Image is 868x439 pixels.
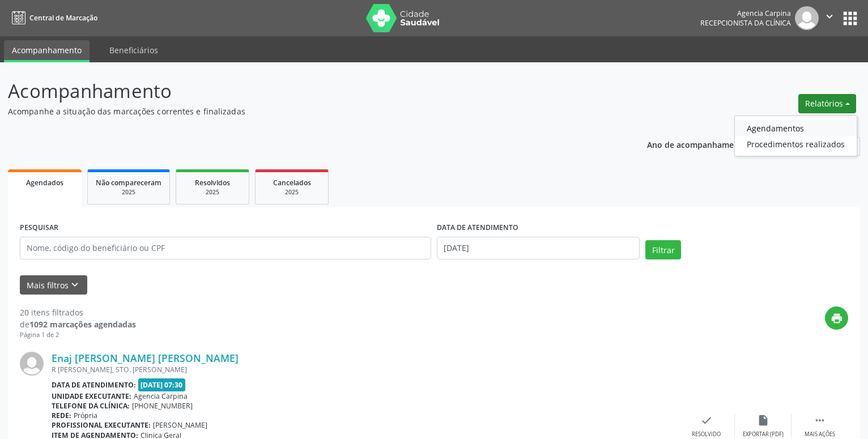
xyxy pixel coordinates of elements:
button: Filtrar [645,240,681,259]
span: Própria [74,411,97,420]
label: PESQUISAR [20,219,58,237]
a: Enaj [PERSON_NAME] [PERSON_NAME] [52,352,239,364]
span: Agendados [26,178,63,187]
span: [PERSON_NAME] [153,420,207,430]
b: Data de atendimento: [52,380,136,390]
span: Agencia Carpina [134,391,188,401]
ul: Relatórios [734,116,857,156]
b: Unidade executante: [52,391,131,401]
b: Rede: [52,411,71,420]
strong: 1092 marcações agendadas [29,319,136,330]
span: [PHONE_NUMBER] [132,401,193,411]
a: Beneficiários [101,40,166,60]
div: R [PERSON_NAME], STO. [PERSON_NAME] [52,365,678,374]
div: Mais ações [805,431,835,438]
i: check [700,414,713,427]
span: [DATE] 07:30 [138,378,186,391]
span: Não compareceram [96,178,161,187]
button: Mais filtroskeyboard_arrow_down [20,275,87,295]
i: keyboard_arrow_down [69,279,81,291]
span: Resolvidos [195,178,230,187]
img: img [795,6,819,30]
a: Central de Marcação [8,8,97,27]
img: img [20,352,44,376]
span: Cancelados [273,178,311,187]
p: Acompanhamento [8,77,605,105]
input: Nome, código do beneficiário ou CPF [20,237,431,259]
div: 2025 [96,188,161,197]
div: 2025 [263,188,320,197]
b: Profissional executante: [52,420,151,430]
div: 20 itens filtrados [20,306,136,318]
span: Central de Marcação [29,13,97,23]
div: Resolvido [692,431,721,438]
i: insert_drive_file [757,414,769,427]
div: Página 1 de 2 [20,330,136,340]
div: de [20,318,136,330]
button: print [825,306,848,330]
button: Relatórios [798,94,856,113]
i:  [814,414,826,427]
button: apps [840,8,860,28]
label: DATA DE ATENDIMENTO [437,219,518,237]
div: Agencia Carpina [700,8,791,18]
a: Procedimentos realizados [735,136,857,152]
a: Acompanhamento [4,40,90,62]
p: Acompanhe a situação das marcações correntes e finalizadas [8,105,605,117]
b: Telefone da clínica: [52,401,130,411]
button:  [819,6,840,30]
p: Ano de acompanhamento [647,137,747,151]
i: print [831,312,843,325]
span: Recepcionista da clínica [700,18,791,28]
a: Agendamentos [735,120,857,136]
div: Exportar (PDF) [743,431,784,438]
div: 2025 [184,188,241,197]
input: Selecione um intervalo [437,237,640,259]
i:  [823,10,836,23]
